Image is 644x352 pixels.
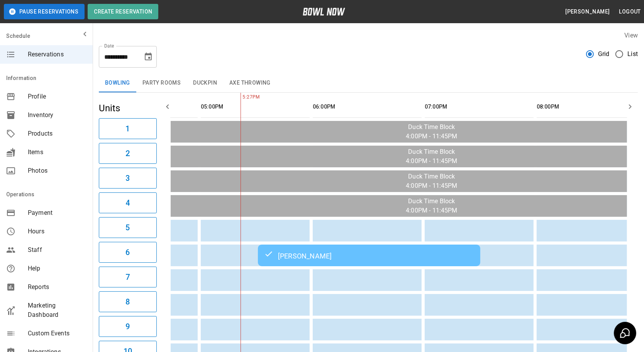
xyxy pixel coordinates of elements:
[125,320,130,333] h6: 9
[562,5,613,19] button: [PERSON_NAME]
[99,74,638,92] div: inventory tabs
[28,166,86,175] span: Photos
[223,74,277,92] button: Axe Throwing
[28,92,86,101] span: Profile
[99,74,136,92] button: Bowling
[28,245,86,255] span: Staff
[99,291,157,312] button: 8
[28,329,86,338] span: Custom Events
[125,271,130,283] h6: 7
[125,197,130,209] h6: 4
[28,208,86,218] span: Payment
[264,251,474,260] div: [PERSON_NAME]
[99,118,157,139] button: 1
[125,296,130,308] h6: 8
[99,192,157,213] button: 4
[303,8,345,15] img: logo
[125,172,130,184] h6: 3
[28,50,86,59] span: Reservations
[28,148,86,157] span: Items
[28,227,86,236] span: Hours
[99,168,157,189] button: 3
[28,129,86,138] span: Products
[624,32,638,39] label: View
[187,74,223,92] button: Duckpin
[616,5,644,19] button: Logout
[136,74,187,92] button: Party Rooms
[28,264,86,273] span: Help
[28,301,86,320] span: Marketing Dashboard
[201,96,310,118] th: 05:00PM
[598,49,610,59] span: Grid
[125,221,130,234] h6: 5
[28,111,86,120] span: Inventory
[99,217,157,238] button: 5
[125,246,130,258] h6: 6
[241,94,242,101] span: 5:27PM
[99,242,157,263] button: 6
[313,96,422,118] th: 06:00PM
[99,316,157,337] button: 9
[125,147,130,160] h6: 2
[4,4,85,19] button: Pause Reservations
[99,102,157,114] h5: Units
[425,96,534,118] th: 07:00PM
[99,267,157,287] button: 7
[141,49,156,65] button: Choose date, selected date is Oct 9, 2025
[28,282,86,292] span: Reports
[99,143,157,164] button: 2
[125,122,130,135] h6: 1
[88,4,158,19] button: Create Reservation
[627,49,638,59] span: List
